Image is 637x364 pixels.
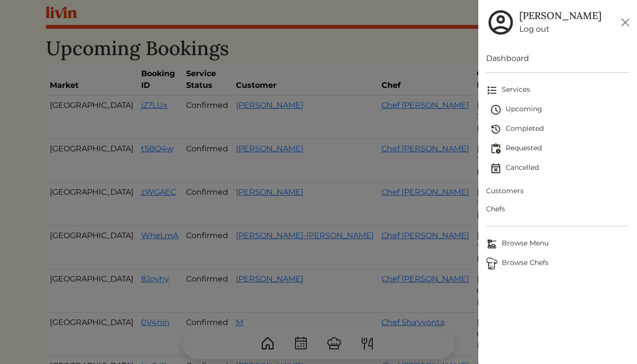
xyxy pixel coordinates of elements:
[490,123,629,135] span: Completed
[486,238,498,250] img: Browse Menu
[490,162,502,174] img: event_cancelled-67e280bd0a9e072c26133efab016668ee6d7272ad66fa3c7eb58af48b074a3a4.svg
[519,10,601,21] h5: [PERSON_NAME]
[486,84,629,96] span: Services
[490,139,629,159] a: Requested
[486,234,629,254] a: Browse MenuBrowse Menu
[490,120,629,139] a: Completed
[617,15,633,30] button: Close
[490,159,629,178] a: Cancelled
[486,258,498,269] img: Browse Chefs
[490,100,629,120] a: Upcoming
[486,182,629,200] a: Customers
[490,104,629,116] span: Upcoming
[490,104,502,116] img: schedule-fa401ccd6b27cf58db24c3bb5584b27dcd8bd24ae666a918e1c6b4ae8c451a22.svg
[486,254,629,273] a: ChefsBrowse Chefs
[519,23,601,35] a: Log out
[490,162,629,174] span: Cancelled
[486,81,629,100] a: Services
[486,204,629,214] span: Chefs
[486,53,629,64] a: Dashboard
[486,238,629,250] span: Browse Menu
[486,8,515,37] img: user_account-e6e16d2ec92f44fc35f99ef0dc9cddf60790bfa021a6ecb1c896eb5d2907b31c.svg
[486,258,629,269] span: Browse Chefs
[490,143,502,155] img: pending_actions-fd19ce2ea80609cc4d7bbea353f93e2f363e46d0f816104e4e0650fdd7f915cf.svg
[490,143,629,155] span: Requested
[486,84,498,96] img: format_list_bulleted-ebc7f0161ee23162107b508e562e81cd567eeab2455044221954b09d19068e74.svg
[486,200,629,218] a: Chefs
[486,186,629,196] span: Customers
[490,123,502,135] img: history-2b446bceb7e0f53b931186bf4c1776ac458fe31ad3b688388ec82af02103cd45.svg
